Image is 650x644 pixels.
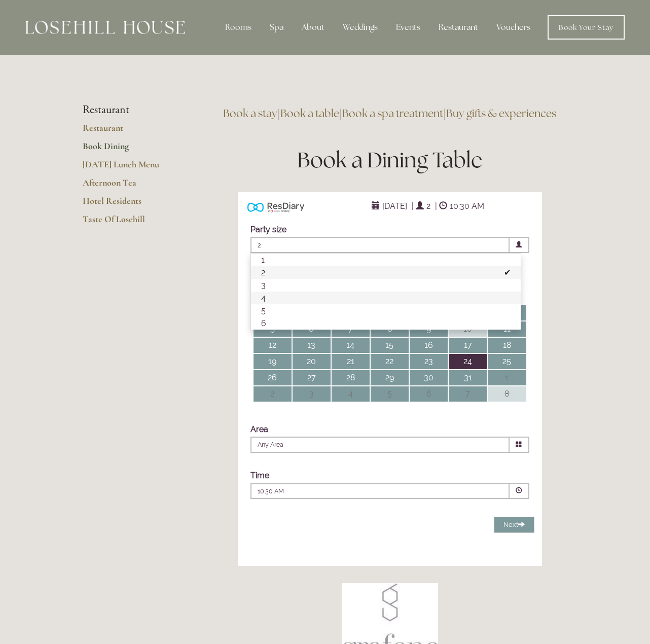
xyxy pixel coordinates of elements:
td: 2 [254,386,292,402]
td: 4 [332,386,370,402]
td: 25 [488,354,526,369]
label: Area [250,424,268,434]
span: 2 [424,199,433,213]
a: Taste Of Losehill [83,213,179,232]
td: 29 [371,370,409,385]
span: 2 [250,237,510,253]
a: Afternoon Tea [83,177,179,195]
li: 5 [251,304,521,317]
div: Rooms [217,17,260,38]
td: 23 [410,354,448,369]
a: Book a spa treatment [342,106,443,120]
td: 27 [293,370,331,385]
a: Vouchers [488,17,538,38]
td: 3 [293,386,331,402]
td: 22 [371,354,409,369]
td: 18 [488,338,526,353]
li: 2 [251,266,521,279]
td: 6 [410,386,448,402]
h1: Book a Dining Table [212,145,567,175]
td: 30 [410,370,448,385]
a: Book Your Stay [548,15,625,40]
a: Book Dining [83,140,179,159]
td: 28 [332,370,370,385]
td: 31 [449,370,487,385]
span: 10:30 AM [447,199,487,213]
span: Next [503,521,525,528]
a: Hotel Residents [83,195,179,213]
a: Restaurant [83,122,179,140]
td: 7 [449,386,487,402]
div: Spa [262,17,292,38]
div: About [294,17,333,38]
a: Book a stay [223,106,277,120]
td: 26 [254,370,292,385]
div: Events [388,17,428,38]
td: 17 [449,338,487,353]
td: 1 [488,370,526,385]
td: 15 [371,338,409,353]
label: Party size [250,225,286,234]
a: [DATE] Lunch Menu [83,159,179,177]
td: 24 [449,354,487,369]
td: 21 [332,354,370,369]
td: 13 [293,338,331,353]
td: 19 [254,354,292,369]
img: Powered by ResDiary [247,200,304,214]
li: 1 [251,254,521,266]
td: 12 [254,338,292,353]
td: 14 [332,338,370,353]
a: Buy gifts & experiences [446,106,556,120]
label: Time [250,471,269,480]
a: Book a table [280,106,339,120]
li: Restaurant [83,103,179,117]
div: Weddings [335,17,386,38]
img: Losehill House [25,21,185,34]
li: 6 [251,317,521,330]
td: 16 [410,338,448,353]
span: [DATE] [380,199,410,213]
li: 3 [251,279,521,292]
span: | [435,201,437,211]
h3: | | | [212,103,567,124]
td: 8 [488,386,526,402]
td: 20 [293,354,331,369]
p: 10:30 AM [258,487,441,496]
button: Next [494,517,534,533]
div: Restaurant [430,17,486,38]
span: | [412,201,414,211]
li: 4 [251,292,521,304]
td: 5 [371,386,409,402]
